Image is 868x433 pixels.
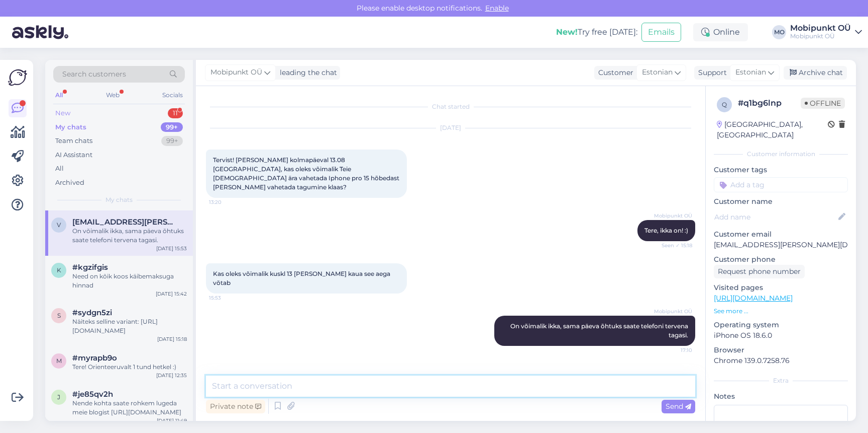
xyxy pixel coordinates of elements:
[714,196,848,207] p: Customer name
[714,150,848,159] div: Customer information
[53,89,65,102] div: All
[641,23,681,42] button: Emails
[655,346,692,354] span: 17:10
[210,67,262,78] span: Mobipunkt OÜ
[206,400,265,413] div: Private note
[57,393,60,401] span: j
[714,330,848,341] p: iPhone OS 18.6.0
[714,165,848,175] p: Customer tags
[209,198,247,206] span: 13:20
[784,66,847,80] div: Archive chat
[556,27,578,37] b: New!
[157,335,187,343] div: [DATE] 15:18
[654,308,692,315] span: Mobipunkt OÜ
[156,372,187,379] div: [DATE] 12:35
[655,242,692,249] span: Seen ✓ 15:18
[714,177,848,192] input: Add a tag
[738,97,801,109] div: # q1bg6lnp
[57,221,61,229] span: v
[482,4,512,13] span: Enable
[510,322,690,339] span: On võimalik ikka, sama päeva õhtuks saate telefoni tervena tagasi.
[790,24,851,32] div: Mobipunkt OÜ
[156,245,187,252] div: [DATE] 15:53
[714,391,848,402] p: Notes
[213,270,392,286] span: Kas oleks võimalik kuskl 13 [PERSON_NAME] kaua see aega võtab
[55,136,92,146] div: Team chats
[72,272,187,290] div: Need on kõik koos käibemaksuga hinnad
[714,345,848,355] p: Browser
[714,254,848,265] p: Customer phone
[654,212,692,220] span: Mobipunkt OÜ
[57,312,61,319] span: s
[72,353,117,363] span: #myrapb9o
[714,211,836,223] input: Add name
[714,320,848,330] p: Operating system
[666,402,691,411] span: Send
[55,122,86,132] div: My chats
[160,89,185,102] div: Socials
[644,227,688,234] span: Tere, ikka on! :)
[714,282,848,293] p: Visited pages
[62,69,126,80] span: Search customers
[104,89,122,102] div: Web
[206,102,695,111] div: Chat started
[714,307,848,316] p: See more ...
[594,67,633,78] div: Customer
[801,98,845,109] span: Offline
[722,101,727,108] span: q
[209,294,247,302] span: 15:53
[156,290,187,298] div: [DATE] 15:42
[714,229,848,240] p: Customer email
[735,67,766,78] span: Estonian
[55,178,84,188] div: Archived
[642,67,673,78] span: Estonian
[168,108,183,118] div: 11
[693,23,748,41] div: Online
[105,195,133,204] span: My chats
[213,156,401,191] span: Tervist! [PERSON_NAME] kolmapäeval 13.08 [GEOGRAPHIC_DATA], kas oleks võimalik Teie [DEMOGRAPHIC_...
[55,164,64,174] div: All
[72,227,187,245] div: On võimalik ikka, sama päeva õhtuks saate telefoni tervena tagasi.
[772,25,786,39] div: MO
[57,266,61,274] span: k
[714,376,848,385] div: Extra
[790,24,862,40] a: Mobipunkt OÜMobipunkt OÜ
[72,399,187,417] div: Nende kohta saate rohkem lugeda meie blogist [URL][DOMAIN_NAME]
[790,32,851,40] div: Mobipunkt OÜ
[55,108,70,118] div: New
[714,294,793,303] a: [URL][DOMAIN_NAME]
[72,308,112,317] span: #sydgn5zi
[72,263,108,272] span: #kgzifgis
[161,136,183,146] div: 99+
[714,265,805,278] div: Request phone number
[72,317,187,335] div: Näiteks selline variant: [URL][DOMAIN_NAME]
[157,417,187,424] div: [DATE] 11:49
[714,240,848,250] p: [EMAIL_ADDRESS][PERSON_NAME][DOMAIN_NAME]
[72,363,187,372] div: Tere! Orienteeruvalt 1 tund hetkel :)
[206,123,695,132] div: [DATE]
[276,67,337,78] div: leading the chat
[72,390,113,399] span: #je85qv2h
[717,119,828,140] div: [GEOGRAPHIC_DATA], [GEOGRAPHIC_DATA]
[556,26,637,38] div: Try free [DATE]:
[8,68,27,87] img: Askly Logo
[161,122,183,132] div: 99+
[694,67,727,78] div: Support
[714,355,848,366] p: Chrome 139.0.7258.76
[56,357,62,365] span: m
[72,218,177,227] span: veiko.germann@gmail.com
[55,150,92,160] div: AI Assistant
